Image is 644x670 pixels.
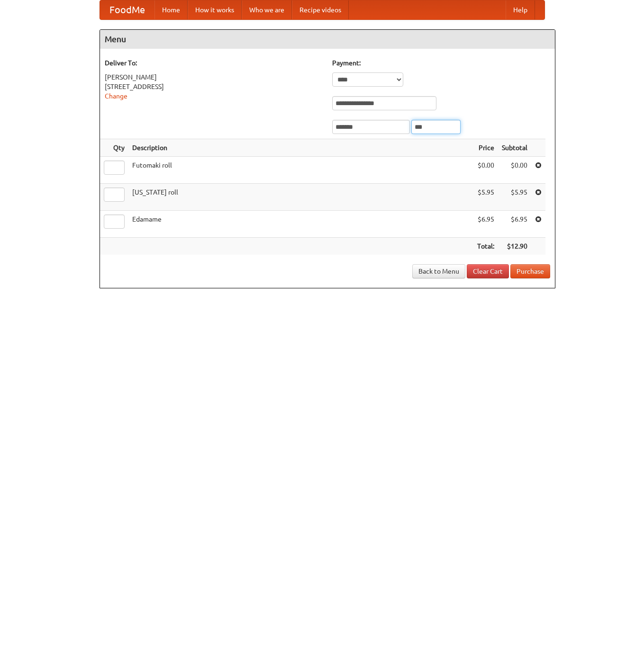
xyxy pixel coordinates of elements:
a: Change [105,92,127,100]
th: Qty [100,139,128,157]
div: [STREET_ADDRESS] [105,82,323,91]
td: Edamame [128,211,473,238]
td: $6.95 [498,211,531,238]
a: Help [506,0,535,19]
th: Price [473,139,498,157]
td: $5.95 [473,184,498,211]
th: Total: [473,238,498,255]
a: Recipe videos [292,0,349,19]
td: $5.95 [498,184,531,211]
a: Who we are [242,0,292,19]
th: Description [128,139,473,157]
h5: Payment: [332,58,550,68]
td: $0.00 [498,157,531,184]
a: Home [154,0,188,19]
a: Clear Cart [467,264,509,278]
td: $0.00 [473,157,498,184]
td: Futomaki roll [128,157,473,184]
td: [US_STATE] roll [128,184,473,211]
h5: Deliver To: [105,58,323,68]
button: Purchase [510,264,550,278]
a: Back to Menu [412,264,465,278]
th: $12.90 [498,238,531,255]
th: Subtotal [498,139,531,157]
a: How it works [188,0,242,19]
div: [PERSON_NAME] [105,72,323,82]
td: $6.95 [473,211,498,238]
h4: Menu [100,30,555,49]
a: FoodMe [100,0,154,19]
